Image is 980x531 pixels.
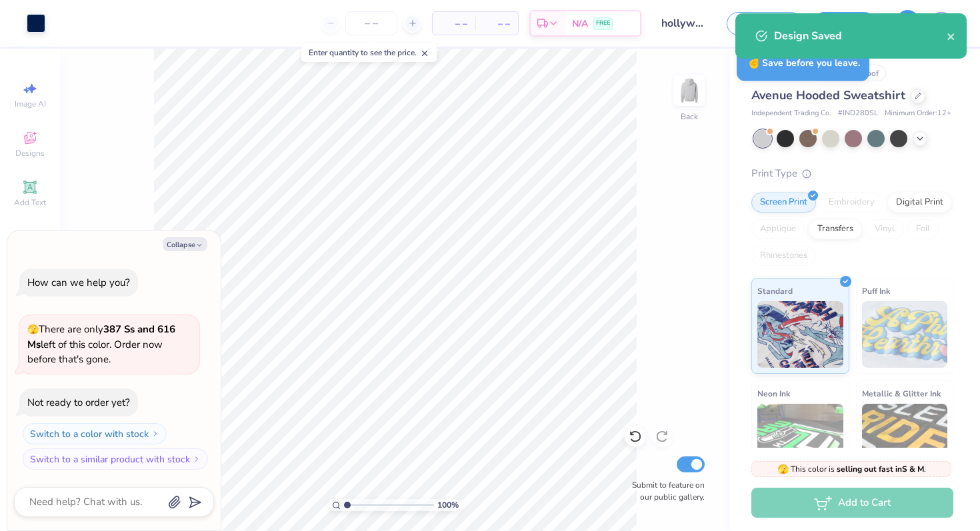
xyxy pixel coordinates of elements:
img: Puff Ink [862,301,948,368]
span: – – [441,17,467,31]
span: Designs [15,148,45,159]
span: There are only left of this color. Order now before that's gone. [27,322,175,366]
div: Digital Print [887,193,952,213]
label: Submit to feature on our public gallery. [625,479,705,503]
strong: selling out fast in S & M [837,464,924,474]
div: Vinyl [866,219,903,239]
span: 100 % [437,499,459,511]
div: Rhinestones [751,246,816,266]
span: Metallic & Glitter Ink [862,386,941,400]
img: Neon Ink [757,404,843,470]
div: Enter quantity to see the price. [301,43,437,62]
span: # IND280SL [838,108,878,119]
div: Applique [751,219,805,239]
strong: 387 Ss and 616 Ms [27,322,175,351]
span: 🫣 [777,463,789,476]
img: Switch to a similar product with stock [193,455,201,463]
span: Independent Trading Co. [751,108,831,119]
div: Screen Print [751,193,816,213]
span: Puff Ink [862,284,890,298]
img: Standard [757,301,843,368]
span: This color is . [777,463,926,475]
img: Back [676,77,703,104]
button: close [947,28,956,44]
button: Switch to a color with stock [23,423,167,444]
span: Add Text [14,197,46,208]
div: Design Saved [774,28,947,44]
span: Standard [757,284,793,298]
input: – – [345,11,397,35]
span: FREE [596,19,610,28]
input: Untitled Design [651,10,717,37]
div: Embroidery [820,193,883,213]
span: N/A [572,17,588,31]
span: 🫣 [27,323,39,336]
div: Print Type [751,166,953,181]
div: Transfers [809,219,862,239]
div: Back [681,111,698,123]
button: Switch to a similar product with stock [23,448,208,470]
span: – – [483,17,510,31]
div: How can we help you? [27,276,130,289]
button: Collapse [163,237,207,251]
span: Image AI [15,99,46,109]
span: Neon Ink [757,386,790,400]
button: Save as [727,12,803,35]
span: Avenue Hooded Sweatshirt [751,87,905,103]
div: Not ready to order yet? [27,396,130,409]
div: Foil [907,219,939,239]
img: Switch to a color with stock [151,430,159,438]
span: Minimum Order: 12 + [885,108,951,119]
img: Metallic & Glitter Ink [862,404,948,470]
